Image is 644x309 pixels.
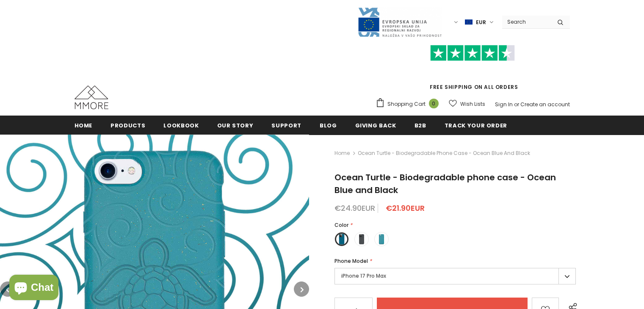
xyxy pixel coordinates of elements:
[445,121,507,130] span: Track your order
[430,45,515,61] img: Trust Pilot Stars
[271,116,301,135] a: support
[415,116,426,135] a: B2B
[111,116,145,135] a: Products
[376,61,570,83] iframe: Customer reviews powered by Trustpilot
[386,203,425,213] span: €21.90EUR
[334,148,350,158] a: Home
[355,116,396,135] a: Giving back
[460,100,485,108] span: Wish Lists
[334,257,368,265] span: Phone Model
[376,98,443,110] a: Shopping Cart 0
[429,99,439,108] span: 0
[75,121,93,130] span: Home
[271,121,301,130] span: support
[217,121,254,130] span: Our Story
[334,221,348,229] span: Color
[320,121,337,130] span: Blog
[387,100,426,108] span: Shopping Cart
[334,203,375,213] span: €24.90EUR
[445,116,507,135] a: Track your order
[320,116,337,135] a: Blog
[502,16,551,28] input: Search Site
[520,101,570,108] a: Create an account
[75,116,93,135] a: Home
[217,116,254,135] a: Our Story
[357,7,442,38] img: Javni Razpis
[111,121,145,130] span: Products
[449,97,485,111] a: Wish Lists
[495,101,513,108] a: Sign In
[376,49,570,91] span: FREE SHIPPING ON ALL ORDERS
[476,18,486,27] span: EUR
[357,18,442,25] a: Javni Razpis
[163,121,199,130] span: Lookbook
[7,275,61,302] inbox-online-store-chat: Shopify online store chat
[514,101,519,108] span: or
[334,171,556,196] span: Ocean Turtle - Biodegradable phone case - Ocean Blue and Black
[75,86,108,109] img: MMORE Cases
[355,121,396,130] span: Giving back
[415,121,426,130] span: B2B
[358,148,530,158] span: Ocean Turtle - Biodegradable phone case - Ocean Blue and Black
[163,116,199,135] a: Lookbook
[334,268,576,284] label: iPhone 17 Pro Max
